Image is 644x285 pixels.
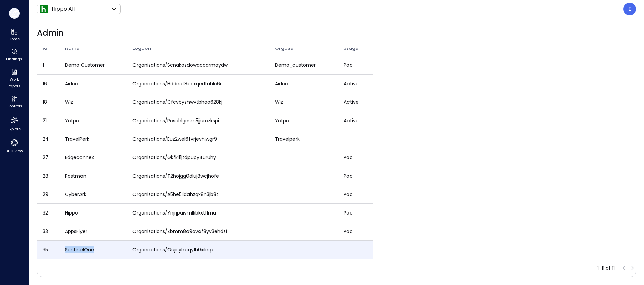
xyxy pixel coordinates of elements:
span: poc [344,154,353,161]
div: Explore [1,114,27,133]
span: Work Papers [4,76,24,89]
span: 360 View [6,148,23,154]
p: E [628,5,631,13]
span: aidoc [275,80,288,87]
p: 1–11 of 11 [597,265,615,271]
span: poc [344,209,353,216]
span: Wiz [65,99,73,105]
span: organizations/hddnet8eoxqedtuhlo6i [132,80,221,87]
span: organizations/t2hojgg0dluj8wcjhofe [132,173,219,179]
span: Controls [6,103,22,109]
div: Findings [1,47,27,63]
span: organizations/gkfkl11jtdpupy4uruhy [132,154,216,161]
span: Findings [6,56,22,62]
div: Work Papers [1,67,27,90]
span: Postman [65,173,86,179]
span: 18 [43,99,47,105]
p: Hippo All [52,5,75,13]
span: 32 [43,209,48,216]
span: 16 [43,80,47,87]
span: 24 [43,136,49,142]
span: CyberArk [65,191,86,198]
span: organizations/euz2wel6fvrjeyhjwgr9 [132,136,217,142]
span: demo_customer [275,62,316,68]
span: 1 [43,62,44,68]
span: organizations/a5he5ildahzqx8n3jb8t [132,191,218,198]
table: custom pagination table [37,40,373,259]
span: poc [344,173,353,179]
span: organizations/ynjrjpaiymlkbkxtflmu [132,209,216,216]
span: Aidoc [65,80,78,87]
div: 360 View [1,137,27,155]
span: 33 [43,228,48,235]
span: Home [9,36,20,42]
span: Demo Customer [65,62,105,68]
span: active [344,80,359,87]
span: poc [344,228,353,235]
span: organizations/zbmm8o9awxf8yv3ehdzf [132,228,228,235]
div: Controls [1,94,27,110]
span: Admin [37,28,64,38]
div: Eleanor Yehudai [623,3,636,15]
span: 28 [43,173,48,179]
span: SentinelOne [65,246,94,253]
span: TravelPerk [65,136,89,142]
span: organizations/scnakozdowacoarmaydw [132,62,228,68]
span: organizations/cfcvbyzhwvtbhao628kj [132,99,222,105]
img: Icon [40,5,48,13]
span: travelperk [275,136,300,142]
span: 27 [43,154,48,161]
span: Hippo [65,209,78,216]
span: wiz [275,99,283,105]
span: active [344,117,359,124]
span: AppsFlyer [65,228,87,235]
span: Edgeconnex [65,154,94,161]
div: Home [1,27,27,43]
span: organizations/oujisyhxiqy1h0xilnqx [132,246,214,253]
span: Explore [8,126,21,132]
span: organizations/rosehlgmm5jjurozkspi [132,117,219,124]
span: yotpo [275,117,289,124]
span: poc [344,62,353,68]
span: 21 [43,117,47,124]
span: 29 [43,191,48,198]
span: Yotpo [65,117,79,124]
span: 35 [43,246,48,253]
span: active [344,99,359,105]
span: poc [344,191,353,198]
